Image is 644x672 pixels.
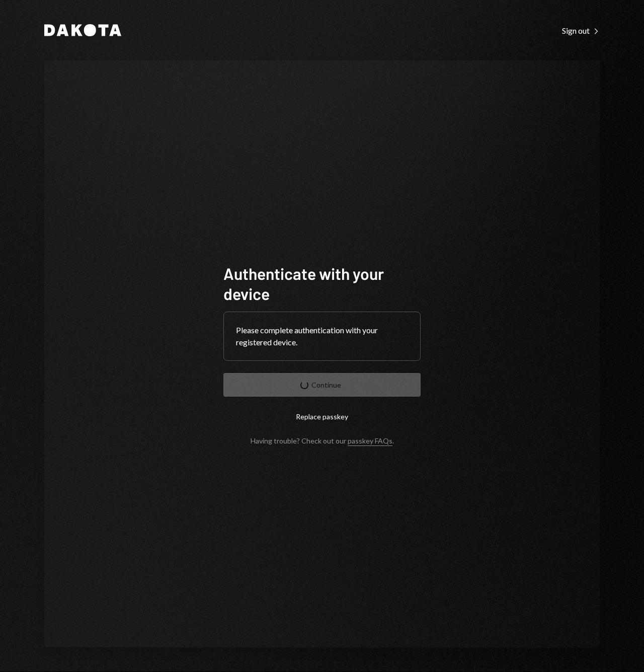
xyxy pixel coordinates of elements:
[562,25,600,36] a: Sign out
[223,405,421,428] button: Replace passkey
[251,436,394,445] div: Having trouble? Check out our .
[236,324,408,348] div: Please complete authentication with your registered device.
[223,263,421,304] h1: Authenticate with your device
[562,26,600,36] div: Sign out
[348,436,392,446] a: passkey FAQs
